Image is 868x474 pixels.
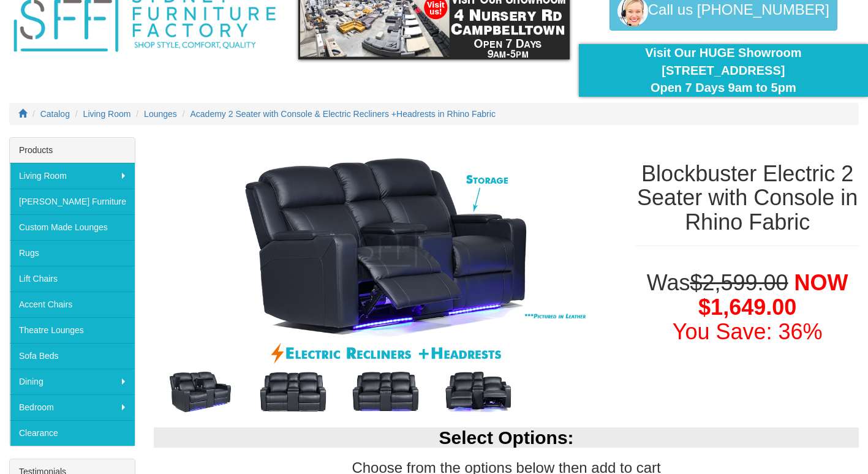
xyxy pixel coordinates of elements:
[10,138,135,163] div: Products
[636,162,859,235] h1: Blockbuster Electric 2 Seater with Console in Rhino Fabric
[83,109,131,119] a: Living Room
[10,189,135,214] a: [PERSON_NAME] Furniture
[191,109,496,119] a: Academy 2 Seater with Console & Electric Recliners +Headrests in Rhino Fabric
[673,319,823,344] font: You Save: 36%
[10,214,135,240] a: Custom Made Lounges
[10,369,135,394] a: Dining
[588,44,859,97] div: Visit Our HUGE Showroom [STREET_ADDRESS] Open 7 Days 9am to 5pm
[698,270,848,320] span: NOW $1,649.00
[40,109,70,119] a: Catalog
[439,427,574,448] b: Select Options:
[636,271,859,344] h1: Was
[10,317,135,343] a: Theatre Lounges
[690,270,788,295] del: $2,599.00
[10,163,135,189] a: Living Room
[10,240,135,266] a: Rugs
[10,343,135,369] a: Sofa Beds
[10,292,135,317] a: Accent Chairs
[10,420,135,446] a: Clearance
[10,394,135,420] a: Bedroom
[10,266,135,292] a: Lift Chairs
[144,109,177,119] a: Lounges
